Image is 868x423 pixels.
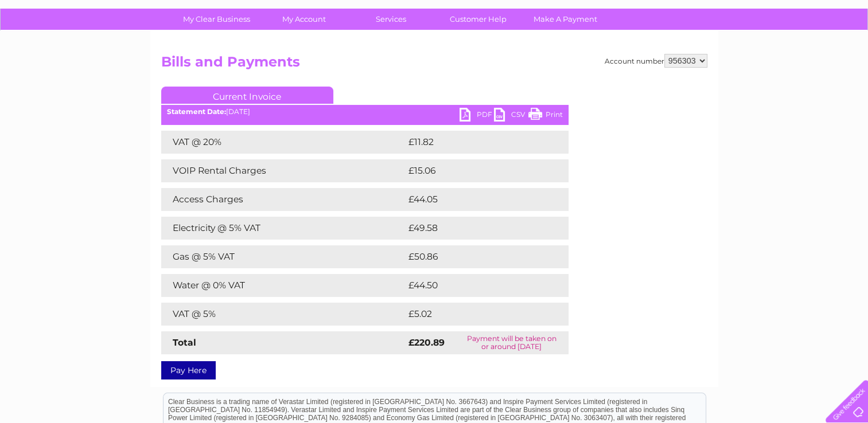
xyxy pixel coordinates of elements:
[406,131,543,154] td: £11.82
[406,159,544,182] td: £15.06
[605,54,707,68] div: Account number
[161,245,406,268] td: Gas @ 5% VAT
[406,303,542,326] td: £5.02
[167,107,226,116] b: Statement Date:
[161,159,406,182] td: VOIP Rental Charges
[652,6,731,20] a: 0333 014 3131
[173,337,196,348] strong: Total
[460,108,494,124] a: PDF
[406,188,546,211] td: £44.05
[344,9,438,30] a: Services
[161,217,406,240] td: Electricity @ 5% VAT
[494,108,528,124] a: CSV
[830,49,857,57] a: Log out
[161,188,406,211] td: Access Charges
[169,9,264,30] a: My Clear Business
[256,9,351,30] a: My Account
[408,337,445,348] strong: £220.89
[406,217,546,240] td: £49.58
[161,274,406,297] td: Water @ 0% VAT
[161,361,216,379] a: Pay Here
[518,9,613,30] a: Make A Payment
[727,49,761,57] a: Telecoms
[666,49,688,57] a: Water
[161,131,406,154] td: VAT @ 20%
[768,49,785,57] a: Blog
[161,108,569,116] div: [DATE]
[164,6,706,56] div: Clear Business is a trading name of Verastar Limited (registered in [GEOGRAPHIC_DATA] No. 3667643...
[30,30,89,65] img: logo.png
[406,245,546,268] td: £50.86
[161,54,707,76] h2: Bills and Payments
[695,49,720,57] a: Energy
[431,9,526,30] a: Customer Help
[792,49,820,57] a: Contact
[161,87,333,104] a: Current Invoice
[455,331,568,354] td: Payment will be taken on or around [DATE]
[528,108,563,124] a: Print
[406,274,546,297] td: £44.50
[161,303,406,326] td: VAT @ 5%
